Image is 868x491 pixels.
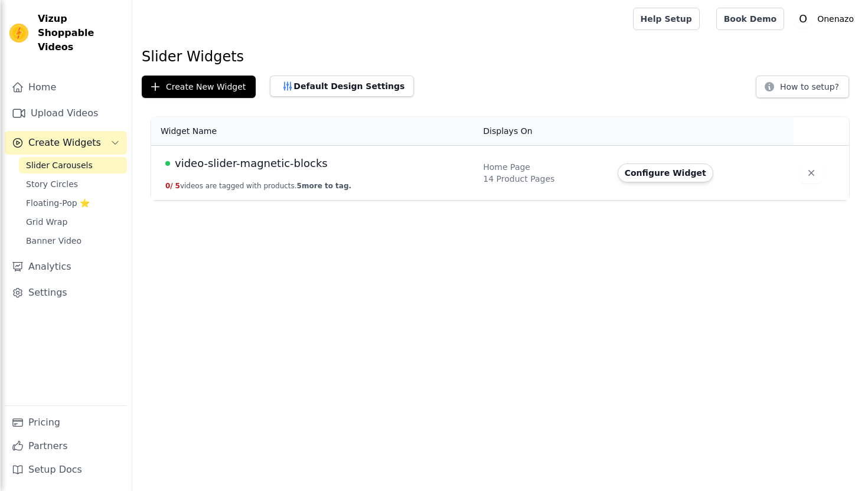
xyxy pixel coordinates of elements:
[9,24,28,42] img: Vizup
[19,214,127,230] a: Grid Wrap
[151,117,476,146] th: Widget Name
[5,131,127,155] button: Create Widgets
[142,47,859,66] h1: Slider Widgets
[26,178,78,190] span: Story Circles
[165,181,351,191] button: 0/ 5videos are tagged with products.5more to tag.
[483,161,603,173] div: Home Page
[633,8,700,30] a: Help Setup
[5,102,127,125] a: Upload Videos
[38,12,122,54] span: Vizup Shoppable Videos
[26,235,81,247] span: Banner Video
[19,195,127,211] a: Floating-Pop ⭐
[165,161,170,166] span: Live Published
[799,13,807,25] text: O
[716,8,784,30] a: Book Demo
[28,136,101,150] span: Create Widgets
[483,173,603,185] div: 14 Product Pages
[175,182,180,190] span: 5
[26,216,67,228] span: Grid Wrap
[794,8,859,30] button: O Onenazo
[142,76,256,98] button: Create New Widget
[165,182,173,190] span: 0 /
[618,163,713,182] button: Configure Widget
[5,434,127,458] a: Partners
[756,84,849,95] a: How to setup?
[270,76,414,97] button: Default Design Settings
[19,157,127,174] a: Slider Carousels
[19,233,127,249] a: Banner Video
[297,182,351,190] span: 5 more to tag.
[5,76,127,99] a: Home
[476,117,610,146] th: Displays On
[801,162,822,184] button: Delete widget
[175,155,328,172] span: video-slider-magnetic-blocks
[26,197,90,209] span: Floating-Pop ⭐
[26,159,93,171] span: Slider Carousels
[812,8,859,30] p: Onenazo
[5,281,127,305] a: Settings
[19,176,127,192] a: Story Circles
[5,255,127,279] a: Analytics
[5,458,127,482] a: Setup Docs
[5,411,127,434] a: Pricing
[756,76,849,98] button: How to setup?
